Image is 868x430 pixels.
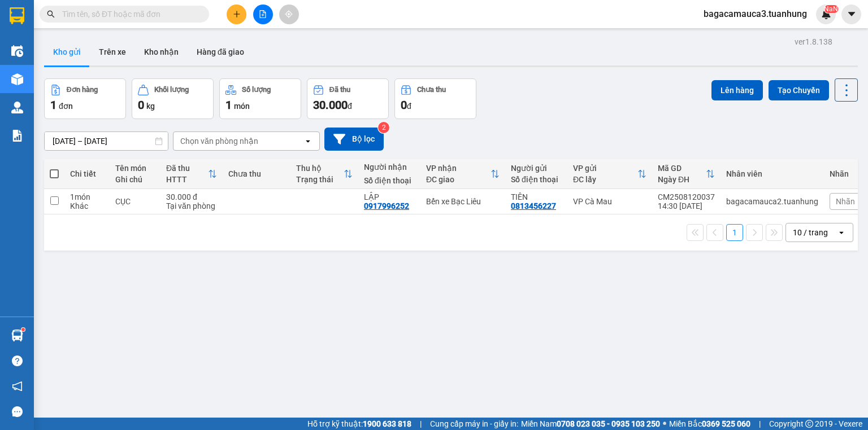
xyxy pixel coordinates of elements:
[511,175,562,184] div: Số điện thoại
[44,78,126,119] button: Đơn hàng1đơn
[394,78,476,119] button: Chưa thu0đ
[115,175,155,184] div: Ghi chú
[138,98,144,112] span: 0
[364,176,415,185] div: Số điện thoại
[225,98,232,112] span: 1
[821,9,831,19] img: icon-new-feature
[62,8,196,20] input: Tìm tên, số ĐT hoặc mã đơn
[115,197,155,206] div: CỤC
[10,7,24,24] img: logo-vxr
[188,38,253,65] button: Hàng đã giao
[658,164,706,173] div: Mã GD
[417,86,446,94] div: Chưa thu
[296,164,344,173] div: Thu hộ
[695,7,816,21] span: bagacamauca3.tuanhung
[726,224,743,241] button: 1
[511,201,556,210] div: 0813456227
[793,227,828,238] div: 10 / trang
[227,5,246,24] button: plus
[279,5,299,24] button: aim
[11,102,23,113] img: warehouse-icon
[378,122,389,133] sup: 2
[307,78,389,119] button: Đã thu30.000đ
[228,169,285,178] div: Chưa thu
[702,419,750,428] strong: 0369 525 060
[841,5,861,24] button: caret-down
[420,159,505,189] th: Toggle SortBy
[307,418,411,430] span: Hỗ trợ kỹ thuật:
[658,175,706,184] div: Ngày ĐH
[296,175,344,184] div: Trạng thái
[669,418,750,430] span: Miền Bắc
[420,418,422,430] span: |
[401,98,407,112] span: 0
[824,5,838,13] sup: NaN
[521,418,660,430] span: Miền Nam
[805,420,813,428] span: copyright
[12,356,23,366] span: question-circle
[795,36,832,48] div: ver 1.8.138
[348,102,352,111] span: đ
[573,197,646,206] div: VP Cà Mau
[166,192,217,201] div: 30.000 đ
[430,418,518,430] span: Cung cấp máy in - giấy in:
[219,78,301,119] button: Số lượng1món
[45,132,168,150] input: Select a date range.
[285,10,293,18] span: aim
[59,102,73,111] span: đơn
[313,98,348,112] span: 30.000
[426,175,491,184] div: ĐC giao
[180,135,258,147] div: Chọn văn phòng nhận
[658,201,715,210] div: 14:30 [DATE]
[324,128,384,151] button: Bộ lọc
[166,201,217,210] div: Tại văn phòng
[511,164,562,173] div: Người gửi
[407,102,411,111] span: đ
[132,78,214,119] button: Khối lượng0kg
[303,137,313,146] svg: open
[234,102,250,111] span: món
[11,130,23,142] img: solution-icon
[652,159,721,189] th: Toggle SortBy
[70,169,104,178] div: Chi tiết
[160,159,223,189] th: Toggle SortBy
[426,164,491,173] div: VP nhận
[573,164,637,173] div: VP gửi
[11,330,23,341] img: warehouse-icon
[242,86,271,94] div: Số lượng
[44,38,90,65] button: Kho gửi
[847,9,857,19] span: caret-down
[364,192,415,201] div: LẬP
[364,201,409,210] div: 0917996252
[658,192,715,201] div: CM2508120037
[21,328,25,331] sup: 1
[253,5,273,24] button: file-add
[12,406,23,417] span: message
[426,197,500,206] div: Bến xe Bạc Liêu
[11,45,23,57] img: warehouse-icon
[135,38,188,65] button: Kho nhận
[67,86,98,94] div: Đơn hàng
[837,228,846,237] svg: open
[836,197,855,206] span: Nhãn
[154,86,189,94] div: Khối lượng
[557,419,660,428] strong: 0708 023 035 - 0935 103 250
[70,192,104,201] div: 1 món
[166,164,208,173] div: Đã thu
[769,80,829,100] button: Tạo Chuyến
[726,197,818,206] div: bagacamauca2.tuanhung
[363,419,411,428] strong: 1900 633 818
[290,159,358,189] th: Toggle SortBy
[12,381,23,392] span: notification
[166,175,208,184] div: HTTT
[115,164,155,173] div: Tên món
[567,159,652,189] th: Toggle SortBy
[70,201,104,210] div: Khác
[364,163,415,172] div: Người nhận
[726,169,818,178] div: Nhân viên
[50,98,57,112] span: 1
[573,175,637,184] div: ĐC lấy
[329,86,350,94] div: Đã thu
[233,10,241,18] span: plus
[759,418,761,430] span: |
